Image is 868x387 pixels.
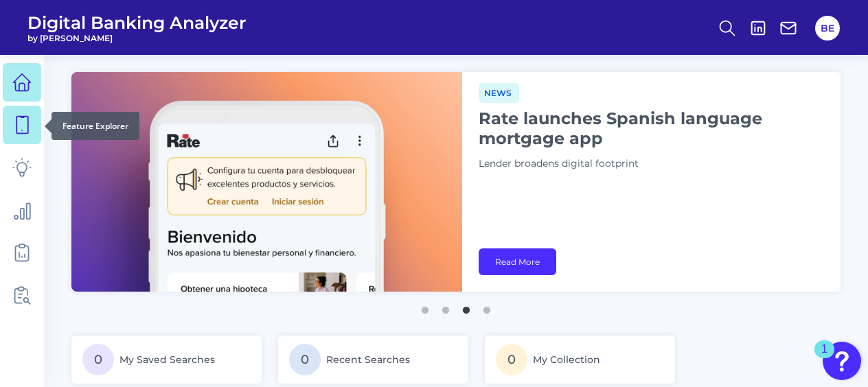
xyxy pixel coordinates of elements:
[480,300,494,314] button: 4
[459,300,473,314] button: 3
[485,336,675,384] a: 0My Collection
[278,336,468,384] a: 0Recent Searches
[815,16,840,40] button: BE
[27,33,247,43] span: by [PERSON_NAME]
[823,342,861,380] button: Open Resource Center, 1 new notification
[479,83,519,103] span: News
[326,353,410,366] span: Recent Searches
[418,300,432,314] button: 1
[52,112,139,140] div: Feature Explorer
[27,12,247,33] span: Digital Banking Analyzer
[439,300,453,314] button: 2
[479,156,822,172] p: Lender broadens digital footprint
[533,353,600,366] span: My Collection
[479,86,519,99] a: News
[119,353,215,366] span: My Saved Searches
[71,336,262,384] a: 0My Saved Searches
[71,72,462,292] img: bannerImg
[479,248,556,275] a: Read More
[821,349,827,367] div: 1
[289,344,321,375] span: 0
[82,344,114,375] span: 0
[479,108,822,148] h1: Rate launches Spanish language mortgage app
[496,344,527,375] span: 0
